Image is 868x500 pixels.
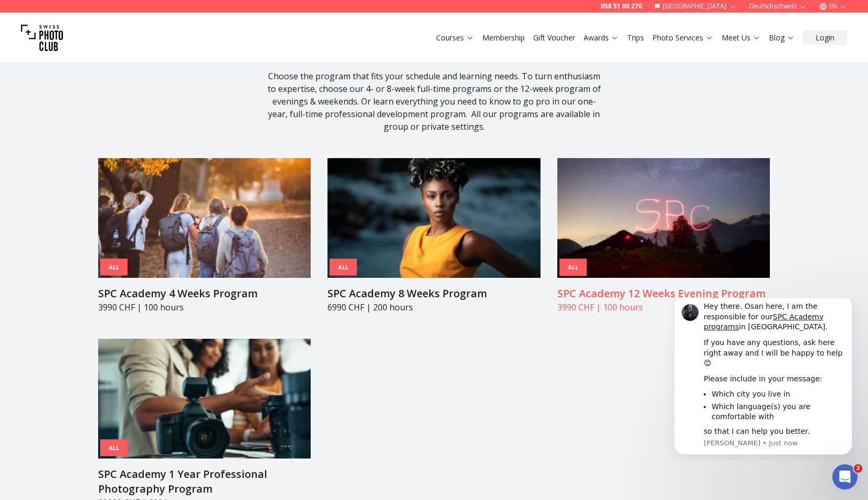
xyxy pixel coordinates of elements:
[623,30,648,45] button: Trips
[557,158,770,314] a: SPC Academy 12 Weeks Evening ProgramAllSPC Academy 12 Weeks Evening Program3990 CHF | 100 hours
[24,6,40,23] img: Profile image for Osan
[46,140,186,150] p: Message from Osan, sent Just now
[765,30,799,45] button: Blog
[46,128,186,139] div: so that I can help you better.
[432,30,478,45] button: Courses
[98,286,311,301] h3: SPC Academy 4 Weeks Program
[21,17,63,59] img: Swiss photo club
[722,33,760,43] a: Meet Us
[648,30,717,45] button: Photo Services
[46,3,186,34] div: Hey there. Osan here, I am the responsible for our in [GEOGRAPHIC_DATA].
[482,33,525,43] a: Membership
[46,76,186,86] div: Please include in your message:
[600,2,642,11] a: 058 51 00 270
[579,30,623,45] button: Awards
[557,286,770,301] h3: SPC Academy 12 Weeks Evening Program
[717,30,765,45] button: Meet Us
[652,33,713,43] a: Photo Services
[98,467,311,496] h3: SPC Academy 1 Year Professional Photography Program
[327,158,540,278] img: SPC Academy 8 Weeks Program
[769,33,795,43] a: Blog
[436,33,474,43] a: Courses
[557,158,770,278] img: SPC Academy 12 Weeks Evening Program
[54,103,186,123] li: Which language(s) you are comfortable with
[533,33,575,43] a: Gift Voucher
[832,464,858,489] iframe: Intercom live chat
[627,33,644,43] a: Trips
[46,3,186,139] div: Message content
[100,258,128,276] div: All
[559,259,587,276] div: All
[98,158,311,278] img: SPC Academy 4 Weeks Program
[327,301,540,314] p: 6990 CHF | 200 hours
[854,464,862,473] span: 2
[584,33,619,43] a: Awards
[327,286,540,301] h3: SPC Academy 8 Weeks Program
[557,301,770,314] p: 3990 CHF | 100 hours
[98,339,311,459] img: SPC Academy 1 Year Professional Photography Program
[658,298,868,461] iframe: Intercom notifications message
[98,301,311,314] p: 3990 CHF | 100 hours
[803,30,847,45] button: Login
[327,158,540,314] a: SPC Academy 8 Weeks ProgramAllSPC Academy 8 Weeks Program6990 CHF | 200 hours
[46,39,186,70] div: If you have any questions, ask here right away and I will be happy to help 😊
[330,258,357,276] div: All
[54,91,186,101] li: Which city you live in
[478,30,529,45] button: Membership
[266,70,602,133] div: Choose the program that fits your schedule and learning needs. To turn enthusiasm to expertise, c...
[529,30,579,45] button: Gift Voucher
[98,158,311,314] a: SPC Academy 4 Weeks ProgramAllSPC Academy 4 Weeks Program3990 CHF | 100 hours
[100,439,128,456] div: All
